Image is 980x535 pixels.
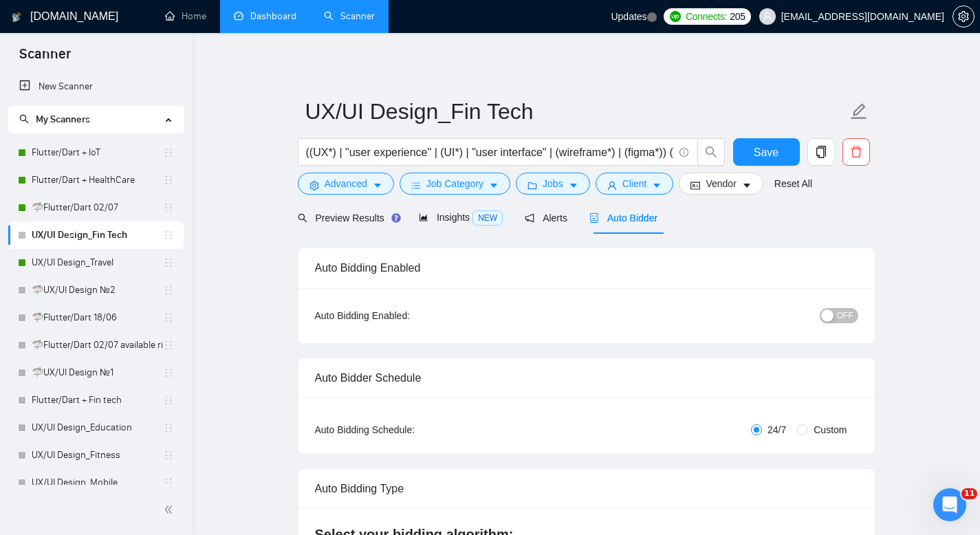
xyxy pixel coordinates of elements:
[165,10,206,22] a: homeHome
[163,367,174,378] span: holder
[298,173,394,195] button: settingAdvancedcaret-down
[400,173,510,195] button: barsJob Categorycaret-down
[298,213,307,223] span: search
[850,102,868,120] span: edit
[489,180,499,190] span: caret-down
[324,10,375,22] a: searchScanner
[32,304,163,331] a: 🦈Flutter/Dart 18/06
[163,477,174,488] span: holder
[32,221,163,249] a: UX/UI Design_Fin Tech
[411,180,421,190] span: bars
[527,180,537,190] span: folder
[961,488,977,499] span: 11
[697,138,725,166] button: search
[525,212,567,223] span: Alerts
[8,194,184,221] li: 🦈Flutter/Dart 02/07
[32,359,163,386] a: 🦈UX/UI Design №1
[607,180,617,190] span: user
[315,422,496,437] div: Auto Bidding Schedule:
[8,469,184,496] li: UX/UI Design_Mobile
[472,210,503,226] span: NEW
[808,146,834,158] span: copy
[419,212,428,222] span: area-chart
[32,139,163,166] a: Flutter/Dart + IoT
[686,9,727,24] span: Connects:
[543,176,563,191] span: Jobs
[32,469,163,496] a: UX/UI Design_Mobile
[952,6,974,28] button: setting
[32,331,163,359] a: 🦈Flutter/Dart 02/07 available right now
[234,10,296,22] a: dashboardDashboard
[754,144,778,161] span: Save
[163,147,174,158] span: holder
[679,173,763,195] button: idcardVendorcaret-down
[309,180,319,190] span: setting
[12,6,21,28] img: logo
[698,146,724,158] span: search
[762,422,792,437] span: 24/7
[19,114,29,124] span: search
[8,304,184,331] li: 🦈Flutter/Dart 18/06
[952,11,974,22] a: setting
[742,180,752,190] span: caret-down
[8,276,184,304] li: 🦈UX/UI Design №2
[315,469,858,508] div: Auto Bidding Type
[622,176,647,191] span: Client
[8,359,184,386] li: 🦈UX/UI Design №1
[373,180,382,190] span: caret-down
[32,441,163,469] a: UX/UI Design_Fitness
[164,503,177,516] span: double-left
[163,230,174,241] span: holder
[426,176,483,191] span: Job Category
[933,488,966,521] iframe: Intercom live chat
[589,212,657,223] span: Auto Bidder
[298,212,397,223] span: Preview Results
[763,12,772,21] span: user
[32,276,163,304] a: 🦈UX/UI Design №2
[390,212,402,224] div: Tooltip anchor
[32,386,163,414] a: Flutter/Dart + Fin tech
[19,73,173,100] a: New Scanner
[36,113,90,125] span: My Scanners
[8,166,184,194] li: Flutter/Dart + HealthCare
[163,175,174,186] span: holder
[733,138,800,166] button: Save
[315,248,858,287] div: Auto Bidding Enabled
[163,202,174,213] span: holder
[8,441,184,469] li: UX/UI Design_Fitness
[163,450,174,461] span: holder
[315,358,858,397] div: Auto Bidder Schedule
[679,148,688,157] span: info-circle
[419,212,503,223] span: Insights
[8,73,184,100] li: New Scanner
[843,146,869,158] span: delete
[163,395,174,406] span: holder
[670,11,681,22] img: upwork-logo.png
[8,414,184,441] li: UX/UI Design_Education
[8,44,82,73] span: Scanner
[163,340,174,351] span: holder
[652,180,662,190] span: caret-down
[807,138,835,166] button: copy
[163,422,174,433] span: holder
[325,176,367,191] span: Advanced
[19,113,90,125] span: My Scanners
[8,331,184,359] li: 🦈Flutter/Dart 02/07 available right now
[842,138,870,166] button: delete
[305,94,847,129] input: Scanner name...
[163,312,174,323] span: holder
[516,173,590,195] button: folderJobscaret-down
[808,422,852,437] span: Custom
[32,166,163,194] a: Flutter/Dart + HealthCare
[953,11,974,22] span: setting
[163,285,174,296] span: holder
[596,173,674,195] button: userClientcaret-down
[8,386,184,414] li: Flutter/Dart + Fin tech
[774,176,812,191] a: Reset All
[569,180,578,190] span: caret-down
[8,249,184,276] li: UX/UI Design_Travel
[690,180,700,190] span: idcard
[32,414,163,441] a: UX/UI Design_Education
[589,213,599,223] span: robot
[32,194,163,221] a: 🦈Flutter/Dart 02/07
